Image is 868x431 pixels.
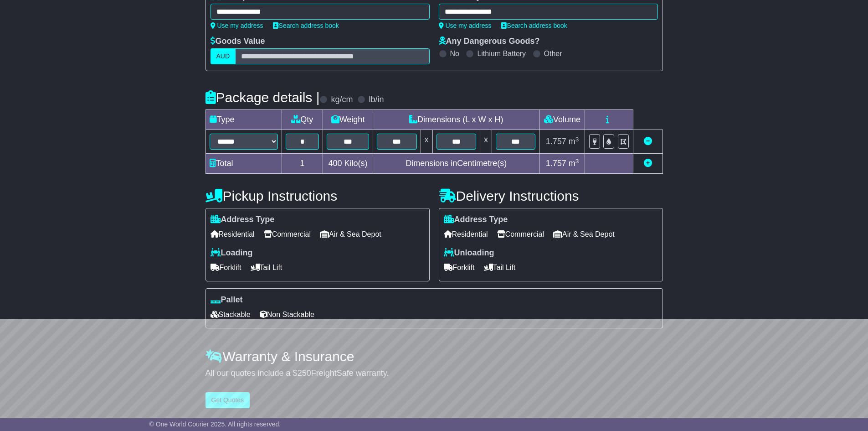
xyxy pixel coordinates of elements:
td: Volume [539,110,585,130]
td: Dimensions (L x W x H) [373,110,539,130]
sup: 3 [575,158,579,165]
label: lb/in [369,95,384,105]
span: Residential [444,227,488,241]
h4: Package details | [205,90,320,105]
span: 1.757 [546,159,566,168]
td: x [480,130,492,154]
td: Total [205,154,282,174]
a: Add new item [644,159,652,168]
label: Any Dangerous Goods? [439,36,540,47]
td: 1 [282,154,323,174]
span: Commercial [497,227,544,241]
span: Non Stackable [260,307,314,322]
label: Goods Value [211,36,265,47]
span: Stackable [211,307,251,322]
td: Qty [282,110,323,130]
span: Forklift [211,260,241,275]
span: © One World Courier 2025. All rights reserved. [149,421,281,428]
span: Commercial [264,227,311,241]
label: Loading [211,248,253,258]
td: Type [205,110,282,130]
label: No [450,49,459,58]
label: Lithium Battery [477,49,526,58]
label: Pallet [211,295,243,305]
span: Tail Lift [251,260,282,275]
span: Air & Sea Depot [320,227,381,241]
span: 1.757 [546,137,566,146]
td: Dimensions in Centimetre(s) [373,154,539,174]
span: m [569,159,579,168]
label: Address Type [444,215,508,225]
span: Residential [211,227,255,241]
label: Other [544,49,562,58]
td: x [421,130,432,154]
label: kg/cm [331,95,353,105]
a: Use my address [211,22,263,29]
td: Kilo(s) [323,154,373,174]
span: 400 [329,159,342,168]
label: Unloading [444,248,494,258]
span: m [569,137,579,146]
td: Weight [323,110,373,130]
h4: Pickup Instructions [205,188,430,203]
span: Tail Lift [484,260,516,275]
a: Search address book [272,22,339,29]
label: AUD [211,48,236,64]
h4: Delivery Instructions [439,188,663,203]
a: Remove this item [644,137,652,146]
span: Air & Sea Depot [553,227,615,241]
span: Forklift [444,260,475,275]
label: Address Type [211,215,275,225]
sup: 3 [575,136,579,143]
a: Use my address [439,22,492,29]
a: Search address book [501,22,567,29]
